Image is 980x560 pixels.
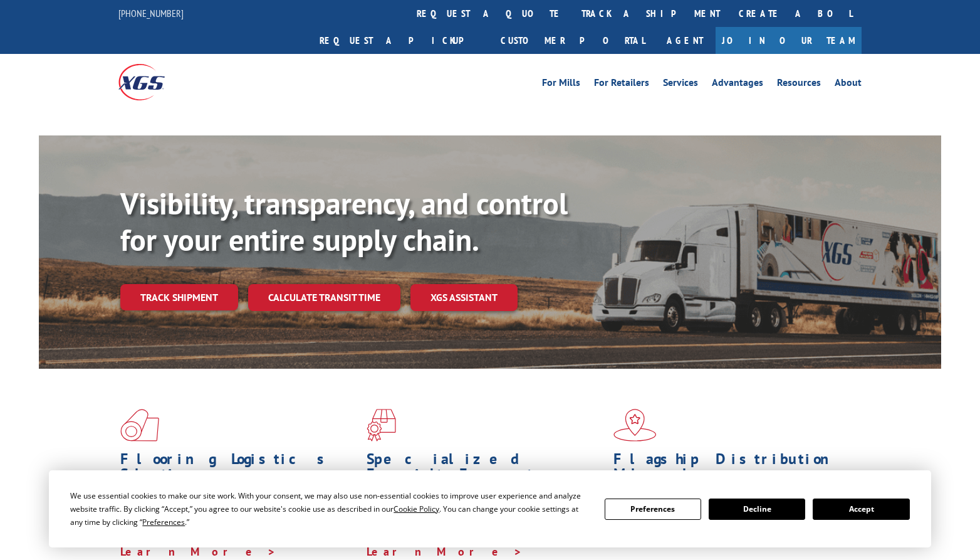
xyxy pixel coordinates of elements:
[367,544,523,559] a: Learn More >
[120,544,276,559] a: Learn More >
[712,78,763,92] a: Advantages
[594,78,649,92] a: For Retailers
[709,499,805,520] button: Decline
[835,78,862,92] a: About
[120,284,238,310] a: Track shipment
[542,78,580,92] a: For Mills
[654,27,716,54] a: Agent
[663,78,698,92] a: Services
[49,470,931,547] div: Cookie Consent Prompt
[410,284,518,311] a: XGS ASSISTANT
[142,517,185,527] span: Preferences
[367,409,396,441] img: xgs-icon-focused-on-flooring-red
[120,409,159,441] img: xgs-icon-total-supply-chain-intelligence-red
[70,489,589,529] div: We use essential cookies to make our site work. With your consent, we may also use non-essential ...
[248,284,400,311] a: Calculate transit time
[120,184,568,259] b: Visibility, transparency, and control for your entire supply chain.
[491,27,654,54] a: Customer Portal
[777,78,821,92] a: Resources
[605,499,701,520] button: Preferences
[813,499,909,520] button: Accept
[118,7,184,19] a: [PHONE_NUMBER]
[394,504,439,514] span: Cookie Policy
[367,452,603,488] h1: Specialized Freight Experts
[613,452,850,488] h1: Flagship Distribution Model
[613,409,657,441] img: xgs-icon-flagship-distribution-model-red
[716,27,862,54] a: Join Our Team
[310,27,491,54] a: Request a pickup
[120,452,357,488] h1: Flooring Logistics Solutions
